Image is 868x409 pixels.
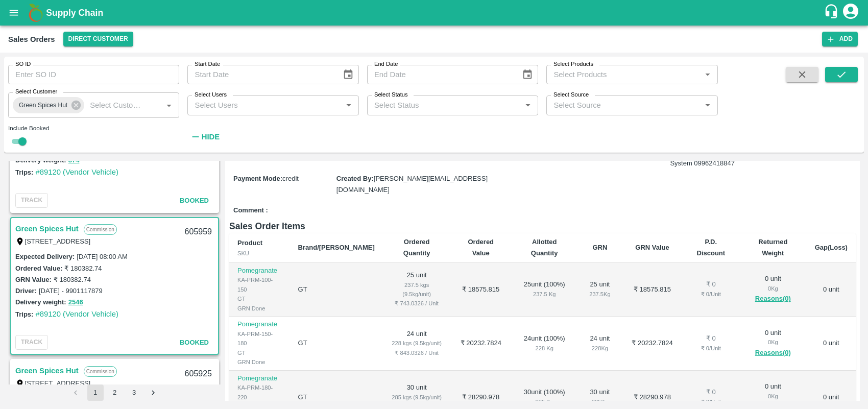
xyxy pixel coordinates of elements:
button: Open [701,68,714,81]
b: Returned Weight [758,238,787,257]
div: Green Spices Hut [13,97,84,113]
label: [DATE] 08:00 AM [77,253,127,260]
div: ₹ 0 / Unit [691,290,731,299]
a: Green Spices Hut [15,364,79,377]
label: End Date [374,60,398,68]
div: 237.5 kgs (9.5kg/unit) [391,280,443,299]
input: Enter SO ID [8,65,179,84]
label: [STREET_ADDRESS] [25,379,91,387]
div: 24 unit ( 100 %) [519,334,569,353]
div: 25 unit ( 100 %) [519,280,569,299]
button: Add [822,32,858,46]
img: logo [26,3,46,23]
p: Pomegranate [237,320,282,329]
div: GRN Done [237,357,282,367]
div: 25 unit [586,280,614,299]
span: Booked [180,339,209,346]
button: 2546 [68,297,83,308]
div: 228 kgs (9.5kg/unit) [391,339,443,348]
input: Select Products [549,68,697,81]
label: Select Customer [15,88,57,96]
input: Start Date [187,65,334,84]
b: Gap(Loss) [815,244,848,251]
div: 228 Kg [519,344,569,353]
div: Include Booked [8,124,179,133]
h6: Sales Order Items [229,219,856,233]
b: Brand/[PERSON_NAME] [298,244,375,251]
button: Go to page 3 [126,384,142,401]
div: 285 Kg [586,397,614,406]
p: Pomegranate [237,374,282,383]
label: GRN Value: [15,276,52,283]
div: KA-PRM-180-220 [237,383,282,402]
div: customer-support [824,4,841,22]
a: #89120 (Vendor Vehicle) [35,310,118,318]
b: GRN Value [635,244,669,251]
td: ₹ 18575.815 [450,263,511,317]
button: Select DC [63,32,133,46]
button: Go to page 2 [107,384,123,401]
a: #89120 (Vendor Vehicle) [35,168,118,176]
div: ₹ 743.0326 / Unit [391,299,443,308]
div: 0 Kg [748,284,799,293]
div: 237.5 Kg [586,290,614,299]
label: Created By : [336,175,374,182]
label: [DATE] - 9901117879 [39,287,103,295]
div: ₹ 843.0326 / Unit [391,348,443,357]
label: [STREET_ADDRESS] [25,237,91,245]
button: Go to next page [146,384,162,401]
div: 605925 [179,362,218,386]
div: ₹ 0 [691,388,731,397]
td: 0 unit [807,317,856,371]
div: account of current user [841,2,860,23]
button: Hide [187,128,222,146]
b: Ordered Quantity [403,238,430,257]
div: 285 Kg [519,397,569,406]
td: ₹ 18575.815 [622,263,683,317]
input: Select Users [190,99,339,112]
label: Trips: [15,169,33,176]
td: ₹ 20232.7824 [450,317,511,371]
b: Allotted Quantity [531,238,558,257]
div: 237.5 Kg [519,290,569,299]
nav: pagination navigation [66,384,163,401]
label: Expected Delivery : [15,253,75,260]
label: Trips: [15,310,33,318]
button: Open [342,99,355,112]
div: 0 Kg [748,338,799,347]
p: Commission [84,224,117,235]
div: 0 unit [748,274,799,305]
button: Open [521,99,535,112]
div: ₹ 0 / Unit [691,397,731,406]
div: KA-PRM-150-180 [237,329,282,348]
div: GT [237,348,282,357]
button: Reasons(0) [748,347,799,359]
button: open drawer [2,1,26,25]
button: Choose date [339,65,358,84]
td: 24 unit [383,317,451,371]
input: Select Status [370,99,518,112]
b: GRN [592,244,607,251]
div: ₹ 0 / Unit [691,344,731,353]
td: GT [290,317,383,371]
a: Green Spices Hut [15,222,79,235]
p: Pomegranate [237,266,282,276]
b: Product [237,239,262,247]
td: 25 unit [383,263,451,317]
label: Select Source [553,91,589,99]
label: Ordered Value: [15,264,62,272]
span: Booked [180,197,209,204]
div: 0 Kg [748,392,799,401]
div: 285 kgs (9.5kg/unit) [391,393,443,402]
label: Select Products [553,60,593,68]
strong: Hide [202,133,220,141]
label: Driver: [15,287,37,295]
a: Supply Chain [46,6,824,20]
input: Select Source [549,99,697,112]
span: Green Spices Hut [13,100,74,111]
label: Select Users [195,91,227,99]
b: Ordered Value [468,238,494,257]
button: Open [701,99,714,112]
div: 30 unit ( 100 %) [519,388,569,406]
p: Commission [84,366,117,377]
